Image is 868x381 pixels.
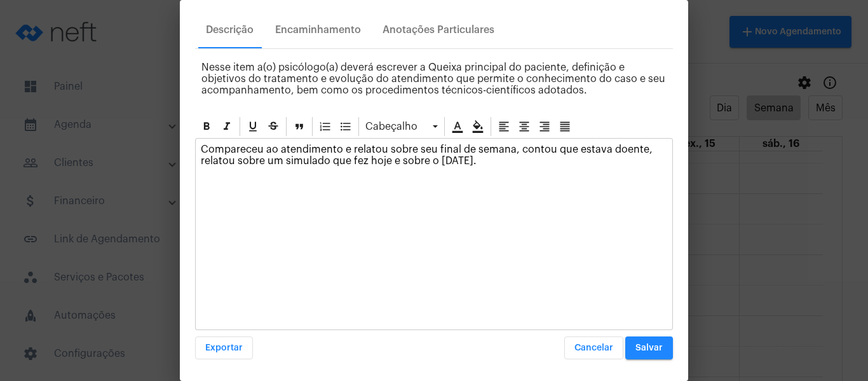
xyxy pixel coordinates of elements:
div: Encaminhamento [275,24,361,36]
p: Compareceu ao atendimento e relatou sobre seu final de semana, contou que estava doente, relatou ... [201,144,667,167]
div: Ordered List [316,117,335,136]
div: Anotações Particulares [383,24,494,36]
div: Descrição [206,24,254,36]
div: Negrito [197,117,216,136]
span: Nesse item a(o) psicólogo(a) deverá escrever a Queixa principal do paciente, definição e objetivo... [201,62,665,95]
span: Salvar [635,343,663,352]
button: Salvar [625,336,673,359]
button: Cancelar [564,336,623,359]
div: Alinhar à esquerda [494,117,513,136]
button: Exportar [195,336,253,359]
div: Bullet List [336,117,355,136]
div: Alinhar à direita [535,117,554,136]
div: Alinhar justificado [555,117,574,136]
div: Cabeçalho [362,117,441,136]
div: Blockquote [290,117,309,136]
div: Alinhar ao centro [515,117,534,136]
span: Cancelar [574,343,613,352]
div: Sublinhado [243,117,262,136]
div: Strike [264,117,283,136]
span: Exportar [205,343,243,352]
div: Cor de fundo [468,117,487,136]
div: Itálico [217,117,236,136]
div: Cor do texto [448,117,467,136]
